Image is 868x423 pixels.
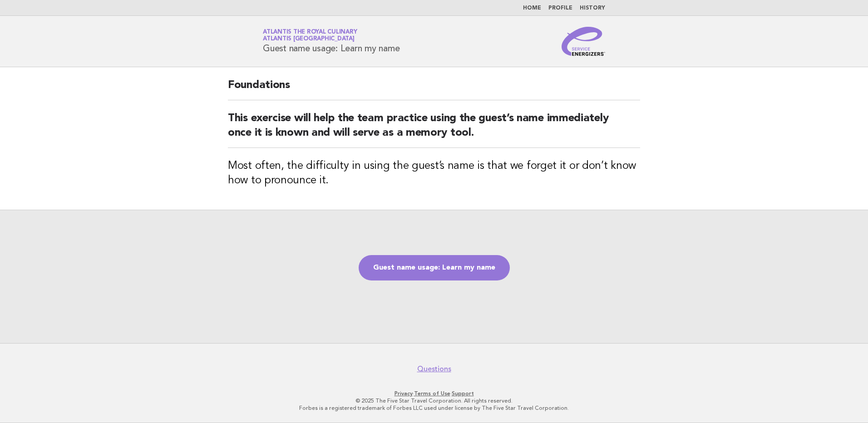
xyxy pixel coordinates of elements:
a: Terms of Use [414,390,450,397]
h3: Most often, the difficulty in using the guest’s name is that we forget it or don’t know how to pr... [228,159,640,188]
a: Atlantis the Royal CulinaryAtlantis [GEOGRAPHIC_DATA] [263,29,357,42]
a: History [580,5,605,11]
p: · · [156,390,712,397]
span: Atlantis [GEOGRAPHIC_DATA] [263,36,355,42]
h2: Foundations [228,78,640,100]
p: Forbes is a registered trademark of Forbes LLC used under license by The Five Star Travel Corpora... [156,404,712,412]
p: © 2025 The Five Star Travel Corporation. All rights reserved. [156,397,712,404]
a: Profile [548,5,572,11]
h2: This exercise will help the team practice using the guest’s name immediately once it is known and... [228,111,640,148]
img: Service Energizers [562,27,605,56]
a: Questions [417,364,451,374]
a: Support [452,390,474,397]
a: Privacy [395,390,413,397]
h1: Guest name usage: Learn my name [263,30,399,53]
a: Guest name usage: Learn my name [359,255,510,280]
a: Home [523,5,541,11]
